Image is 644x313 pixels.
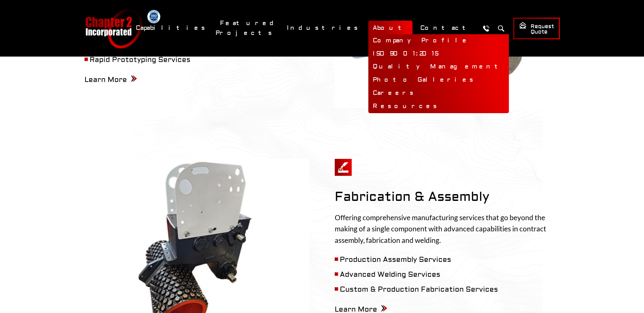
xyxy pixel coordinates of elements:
[519,22,554,36] span: Request Quote
[216,16,279,40] a: Featured Projects
[85,8,142,48] a: Chapter 2 Incorporated
[368,60,509,74] a: Quality Management
[513,18,560,39] a: Request Quote
[282,21,365,35] a: Industries
[368,87,509,100] a: Careers
[368,100,509,113] a: Resources
[335,212,560,246] p: Offering comprehensive manufacturing services that go beyond the making of a single component wit...
[85,54,310,66] li: Rapid Prototyping Services
[335,254,560,266] li: Production Assembly Services
[480,22,493,35] a: Call Us
[368,47,509,61] a: ISO 9001:2015
[368,21,412,35] a: About
[335,189,560,205] h2: Fabrication & Assembly
[131,21,212,35] a: Capabilities
[335,269,560,280] li: Advanced Welding Services
[416,21,477,35] a: Contact
[495,22,508,35] button: Search
[368,34,509,47] a: Company Profile
[85,75,137,84] a: Learn More
[335,284,560,295] li: Custom & Production Fabrication Services
[368,74,509,87] a: Photo Galleries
